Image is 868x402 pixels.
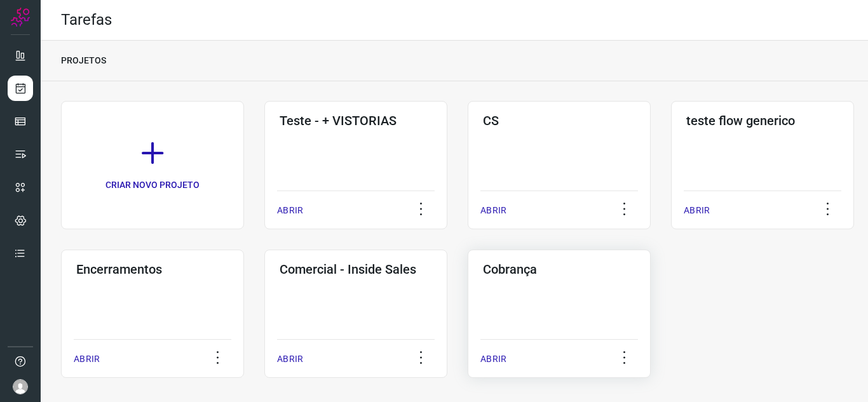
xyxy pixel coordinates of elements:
[105,178,200,192] p: CRIAR NOVO PROJETO
[684,204,710,217] p: ABRIR
[61,11,112,29] h2: Tarefas
[480,352,506,366] p: ABRIR
[277,204,303,217] p: ABRIR
[13,379,28,394] img: avatar-user-boy.jpg
[483,113,635,128] h3: CS
[483,262,635,277] h3: Cobrança
[280,113,432,128] h3: Teste - + VISTORIAS
[76,262,229,277] h3: Encerramentos
[480,204,506,217] p: ABRIR
[277,352,303,366] p: ABRIR
[61,54,106,67] p: PROJETOS
[280,262,432,277] h3: Comercial - Inside Sales
[74,352,100,366] p: ABRIR
[11,8,30,27] img: Logo
[686,113,839,128] h3: teste flow generico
